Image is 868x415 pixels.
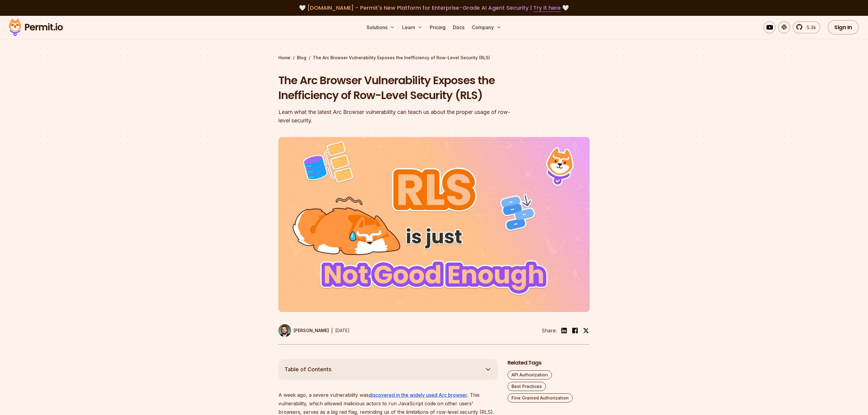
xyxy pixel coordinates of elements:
[803,24,816,31] span: 5.3k
[294,328,329,334] p: [PERSON_NAME]
[560,327,568,334] img: linkedin
[508,370,552,379] a: API Authorization
[335,328,350,333] time: [DATE]
[508,393,573,403] a: Fine Grained Authorization
[278,73,512,103] h1: The Arc Browser Vulnerability Exposes the Inefficiency of Row-Level Security (RLS)
[508,359,590,367] h2: Related Tags
[571,327,579,334] img: facebook
[278,55,590,61] div: / /
[15,4,853,12] div: 🤍 🤍
[793,21,820,33] a: 5.3k
[369,392,467,398] a: discovered in the widely used Arc browser
[450,21,467,33] a: Docs
[307,4,561,12] span: [DOMAIN_NAME] - Permit's New Platform for Enterprise-Grade AI Agent Security |
[542,327,557,334] li: Share:
[508,382,546,391] a: Best Practices
[278,55,291,61] a: Home
[583,328,589,334] img: twitter
[278,359,498,380] button: Table of Contents
[364,21,397,33] button: Solutions
[278,108,512,125] div: Learn what the latest Arc Browser vulnerability can teach us about the proper usage of row-level ...
[6,17,66,38] img: Permit logo
[533,4,561,12] a: Try it here
[400,21,425,33] button: Learn
[278,137,590,312] img: The Arc Browser Vulnerability Exposes the Inefficiency of Row-Level Security (RLS)
[469,21,504,33] button: Company
[297,55,306,61] a: Blog
[284,365,332,374] span: Table of Contents
[427,21,448,33] a: Pricing
[828,20,859,35] a: Sign In
[278,324,291,337] img: Gabriel L. Manor
[278,324,329,337] a: [PERSON_NAME]
[331,327,333,334] div: |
